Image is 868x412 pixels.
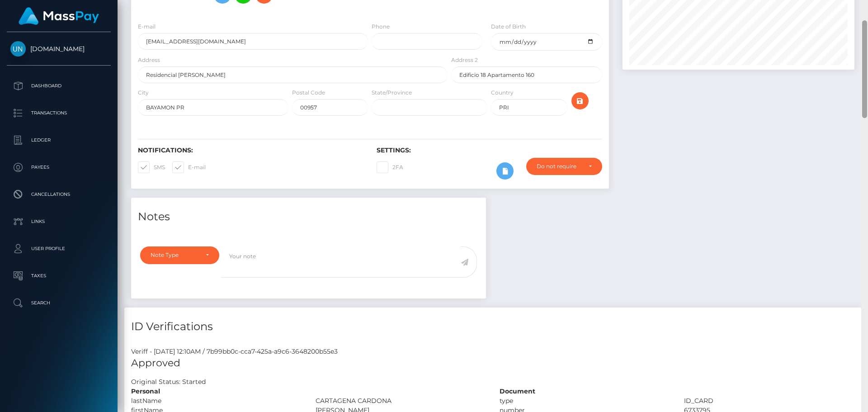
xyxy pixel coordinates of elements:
[7,156,111,179] a: Payees
[131,378,206,386] h7: Original Status: Started
[140,246,219,264] button: Note Type
[7,129,111,152] a: Ledger
[131,356,854,370] h5: Approved
[138,147,363,154] h6: Notifications:
[10,79,107,93] p: Dashboard
[138,23,156,31] label: E-mail
[7,102,111,124] a: Transactions
[138,161,165,173] label: SMS
[7,183,111,206] a: Cancellations
[10,133,107,147] p: Ledger
[131,319,854,335] h4: ID Verifications
[292,89,325,97] label: Postal Code
[377,161,403,173] label: 2FA
[500,387,535,395] strong: Document
[372,23,390,31] label: Phone
[537,163,581,170] div: Do not require
[7,237,111,260] a: User Profile
[10,269,107,283] p: Taxes
[131,387,160,395] strong: Personal
[7,292,111,314] a: Search
[7,75,111,97] a: Dashboard
[10,188,107,201] p: Cancellations
[10,215,107,228] p: Links
[526,158,602,175] button: Do not require
[491,23,526,31] label: Date of Birth
[493,396,677,406] div: type
[172,161,206,173] label: E-mail
[138,89,149,97] label: City
[10,161,107,174] p: Payees
[10,296,107,310] p: Search
[451,56,478,64] label: Address 2
[7,265,111,287] a: Taxes
[138,209,479,225] h4: Notes
[7,45,111,53] span: [DOMAIN_NAME]
[124,396,309,406] div: lastName
[10,41,26,57] img: Unlockt.me
[309,396,493,406] div: CARTAGENA CARDONA
[151,251,198,259] div: Note Type
[10,242,107,256] p: User Profile
[7,210,111,233] a: Links
[138,56,160,64] label: Address
[19,7,99,25] img: MassPay Logo
[677,396,862,406] div: ID_CARD
[372,89,412,97] label: State/Province
[124,347,861,356] div: Veriff - [DATE] 12:10AM / 7b99bb0c-cca7-425a-a9c6-3648200b55e3
[10,106,107,120] p: Transactions
[491,89,514,97] label: Country
[377,147,602,154] h6: Settings:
